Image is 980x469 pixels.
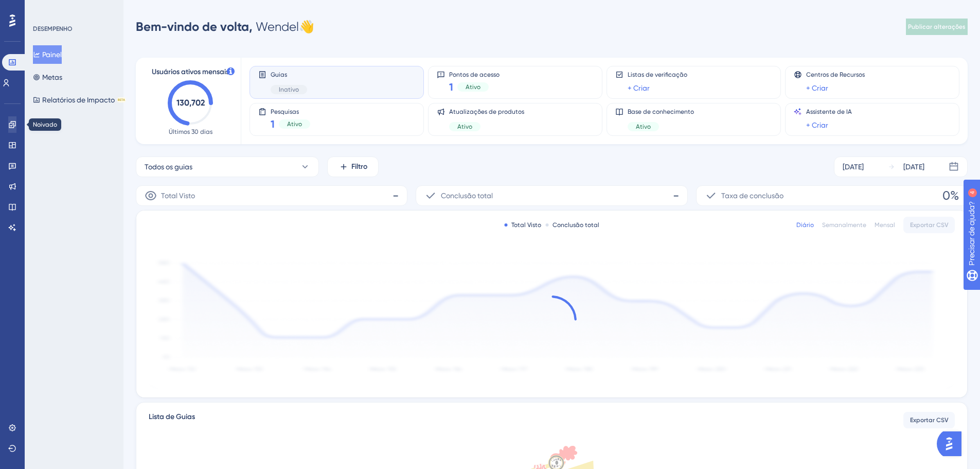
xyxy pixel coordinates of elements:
[42,50,62,59] font: Painel
[449,108,524,115] font: Atualizações de produtos
[806,108,852,115] font: Assistente de IA
[271,71,287,78] font: Guias
[42,96,115,104] font: Relatórios de Impacto
[327,157,379,177] button: Filtro
[33,25,73,32] font: DESEMPENHO
[393,188,399,203] font: -
[299,20,314,34] font: 👋
[271,108,299,115] font: Pesquisas
[466,83,480,91] font: Ativo
[271,118,275,130] font: 1
[942,188,959,203] font: 0%
[279,86,299,93] font: Inativo
[628,84,650,92] font: + Criar
[449,71,500,78] font: Pontos de acesso
[636,123,651,130] font: Ativo
[136,19,253,34] font: Bem-vindo de volta,
[441,192,493,200] font: Conclusão total
[96,6,99,12] font: 4
[908,23,966,30] font: Publicar alterações
[628,71,687,78] font: Listas de verificação
[256,20,299,34] font: Wendel
[287,120,302,128] font: Ativo
[152,67,229,76] font: Usuários ativos mensais
[118,98,125,101] font: BETA
[511,221,541,229] font: Total Visto
[875,221,895,229] font: Mensal
[903,163,924,171] font: [DATE]
[910,416,949,424] font: Exportar CSV
[806,84,828,92] font: + Criar
[161,192,195,200] font: Total Visto
[906,19,968,35] button: Publicar alterações
[903,412,955,428] button: Exportar CSV
[937,428,968,459] iframe: Iniciador do Assistente de IA do UserGuiding
[910,221,949,229] font: Exportar CSV
[806,121,828,129] font: + Criar
[721,192,783,200] font: Taxa de conclusão
[806,71,865,78] font: Centros de Recursos
[33,68,62,86] button: Metas
[843,163,864,171] font: [DATE]
[553,221,599,229] font: Conclusão total
[796,221,814,229] font: Diário
[149,412,195,421] font: Lista de Guias
[169,128,212,135] font: Últimos 30 dias
[136,157,319,177] button: Todos os guias
[145,163,192,171] font: Todos os guias
[176,98,205,108] text: 130,702
[903,217,955,233] button: Exportar CSV
[673,188,679,203] font: -
[42,73,62,81] font: Metas
[33,45,62,64] button: Painel
[457,123,472,130] font: Ativo
[33,91,126,109] button: Relatórios de ImpactoBETA
[628,108,694,115] font: Base de conhecimento
[449,81,453,93] font: 1
[351,162,367,171] font: Filtro
[822,221,866,229] font: Semanalmente
[24,5,88,12] font: Precisar de ajuda?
